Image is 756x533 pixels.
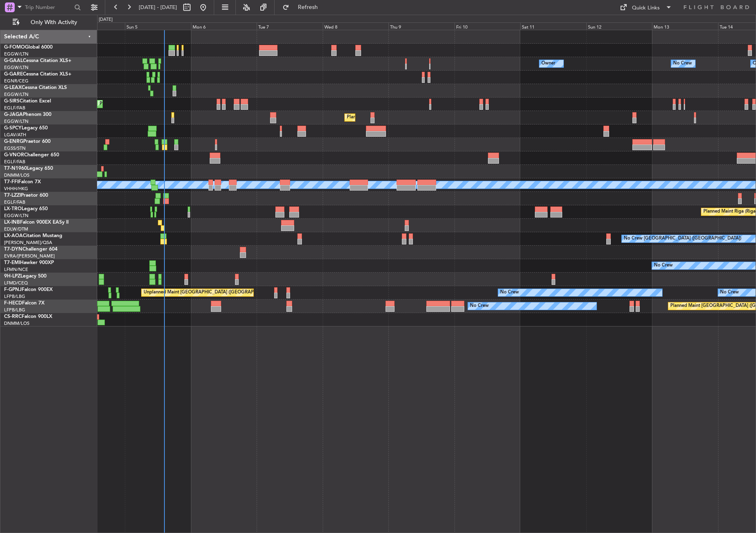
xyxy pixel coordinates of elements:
[4,193,21,198] span: T7-LZZI
[100,98,228,110] div: Planned Maint [GEOGRAPHIC_DATA] ([GEOGRAPHIC_DATA])
[4,45,25,50] span: G-FOMO
[4,145,26,151] a: EGSS/STN
[4,274,20,279] span: 9H-LPZ
[586,22,652,30] div: Sun 12
[4,293,25,300] a: LFPB/LBG
[4,153,59,158] a: G-VNORChallenger 650
[4,58,71,63] a: G-GAALCessna Citation XLS+
[4,72,23,77] span: G-GARE
[4,85,67,90] a: G-LEAXCessna Citation XLS
[624,233,741,245] div: No Crew [GEOGRAPHIC_DATA] ([GEOGRAPHIC_DATA])
[4,159,25,165] a: EGLF/FAB
[257,22,322,30] div: Tue 7
[4,112,51,117] a: G-JAGAPhenom 300
[279,1,328,14] button: Refresh
[500,286,519,299] div: No Crew
[4,180,18,184] span: T7-FFI
[139,4,177,11] span: [DATE] - [DATE]
[4,247,22,252] span: T7-DYN
[323,22,388,30] div: Wed 8
[388,22,454,30] div: Thu 9
[4,314,52,319] a: CS-RRCFalcon 900LX
[99,16,113,23] div: [DATE]
[4,280,28,286] a: LFMD/CEQ
[144,286,278,299] div: Unplanned Maint [GEOGRAPHIC_DATA] ([GEOGRAPHIC_DATA])
[4,253,55,259] a: EVRA/[PERSON_NAME]
[4,274,47,279] a: 9H-LPZLegacy 500
[673,58,692,70] div: No Crew
[654,260,673,272] div: No Crew
[4,153,24,158] span: G-VNOR
[4,166,53,171] a: T7-N1960Legacy 650
[4,247,58,252] a: T7-DYNChallenger 604
[4,226,28,232] a: EDLW/DTM
[4,233,62,238] a: LX-AOACitation Mustang
[4,58,23,63] span: G-GAAL
[4,99,51,104] a: G-SIRSCitation Excel
[4,78,29,84] a: EGNR/CEG
[454,22,520,30] div: Fri 10
[652,22,718,30] div: Mon 13
[4,45,53,50] a: G-FOMOGlobal 6000
[4,260,54,265] a: T7-EMIHawker 900XP
[4,220,20,225] span: LX-INB
[4,266,28,273] a: LFMN/NCE
[4,139,23,144] span: G-ENRG
[125,22,191,30] div: Sun 5
[21,20,86,25] span: Only With Activity
[4,91,29,98] a: EGGW/LTN
[4,301,22,306] span: F-HECD
[4,301,44,306] a: F-HECDFalcon 7X
[470,300,489,312] div: No Crew
[4,186,28,192] a: VHHH/HKG
[4,320,29,326] a: DNMM/LOS
[191,22,257,30] div: Mon 6
[4,193,48,198] a: T7-LZZIPraetor 600
[4,99,20,104] span: G-SIRS
[616,1,676,14] button: Quick Links
[4,287,22,292] span: F-GPNJ
[4,85,22,90] span: G-LEAX
[4,118,29,124] a: EGGW/LTN
[9,16,89,29] button: Only With Activity
[4,220,69,225] a: LX-INBFalcon 900EX EASy II
[4,233,23,238] span: LX-AOA
[4,166,27,171] span: T7-N1960
[4,260,20,265] span: T7-EMI
[347,111,475,124] div: Planned Maint [GEOGRAPHIC_DATA] ([GEOGRAPHIC_DATA])
[4,72,71,77] a: G-GARECessna Citation XLS+
[4,213,29,219] a: EGGW/LTN
[25,1,72,13] input: Trip Number
[4,105,25,111] a: EGLF/FAB
[4,126,48,131] a: G-SPCYLegacy 650
[4,126,22,131] span: G-SPCY
[4,207,22,211] span: LX-TRO
[4,64,29,71] a: EGGW/LTN
[4,132,26,138] a: LGAV/ATH
[4,112,23,117] span: G-JAGA
[4,314,22,319] span: CS-RRC
[520,22,586,30] div: Sat 11
[4,307,25,313] a: LFPB/LBG
[291,4,325,10] span: Refresh
[4,240,52,246] a: [PERSON_NAME]/QSA
[4,51,29,57] a: EGGW/LTN
[4,172,29,178] a: DNMM/LOS
[4,287,53,292] a: F-GPNJFalcon 900EX
[541,58,555,70] div: Owner
[4,180,41,184] a: T7-FFIFalcon 7X
[720,286,739,299] div: No Crew
[4,139,51,144] a: G-ENRGPraetor 600
[4,199,25,205] a: EGLF/FAB
[4,207,48,211] a: LX-TROLegacy 650
[632,4,660,12] div: Quick Links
